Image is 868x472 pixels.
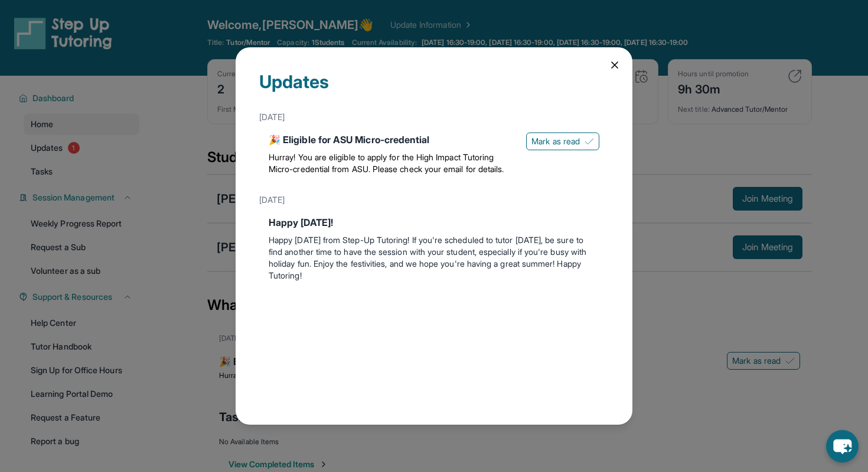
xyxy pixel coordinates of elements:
div: Happy [DATE]! [269,215,599,229]
button: chat-button [826,430,859,463]
div: [DATE] [259,189,609,211]
span: Hurray! You are eligible to apply for the High Impact Tutoring Micro-credential from ASU. Please ... [269,152,504,174]
span: Mark as read [531,135,580,147]
div: 🎉 Eligible for ASU Micro-credential [269,132,517,147]
img: Mark as read [585,137,594,146]
div: [DATE] [259,106,609,128]
p: Happy [DATE] from Step-Up Tutoring! If you're scheduled to tutor [DATE], be sure to find another ... [269,234,599,282]
button: Mark as read [526,132,599,150]
div: Updates [259,71,609,106]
